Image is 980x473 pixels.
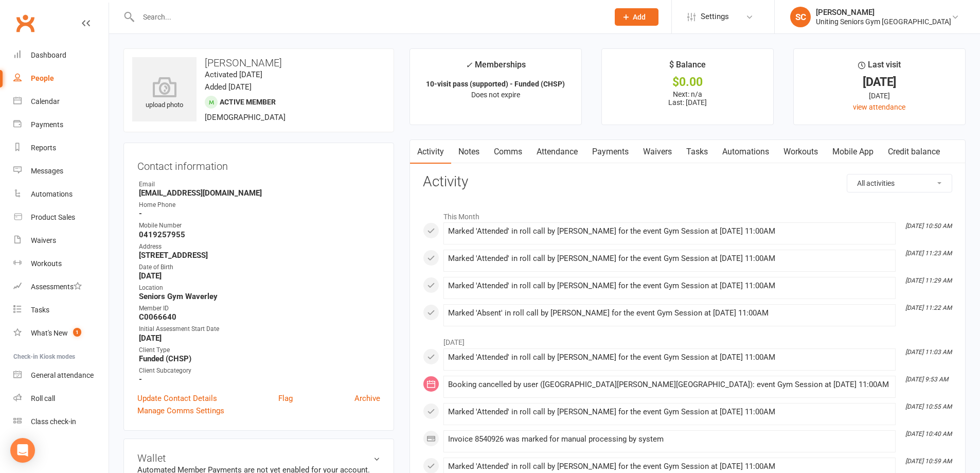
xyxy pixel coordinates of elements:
[905,376,948,383] i: [DATE] 9:53 AM
[31,329,68,337] div: What's New
[31,167,63,175] div: Messages
[10,438,35,463] div: Open Intercom Messenger
[31,236,56,244] div: Waivers
[853,103,905,111] a: view attendance
[448,380,891,389] div: Booking cancelled by user ([GEOGRAPHIC_DATA][PERSON_NAME][GEOGRAPHIC_DATA]): event Gym Session at...
[905,277,952,284] i: [DATE] 11:29 AM
[31,144,56,152] div: Reports
[12,10,38,36] a: Clubworx
[426,80,565,88] strong: 10-visit pass (supported) - Funded (CHSP)
[13,90,109,113] a: Calendar
[31,120,63,129] div: Payments
[13,387,109,410] a: Roll call
[205,113,286,122] span: [DEMOGRAPHIC_DATA]
[448,309,891,318] div: Marked 'Absent' in roll call by [PERSON_NAME] for the event Gym Session at [DATE] 11:00AM
[448,254,891,263] div: Marked 'Attended' in roll call by [PERSON_NAME] for the event Gym Session at [DATE] 11:00AM
[13,206,109,229] a: Product Sales
[825,140,881,164] a: Mobile App
[679,140,715,164] a: Tasks
[448,462,891,471] div: Marked 'Attended' in roll call by [PERSON_NAME] for the event Gym Session at [DATE] 11:00AM
[31,190,73,198] div: Automations
[13,113,109,136] a: Payments
[31,74,54,82] div: People
[13,136,109,160] a: Reports
[132,57,385,68] h3: [PERSON_NAME]
[139,324,380,334] div: Initial Assessment Start Date
[816,17,951,26] div: Uniting Seniors Gym [GEOGRAPHIC_DATA]
[410,140,451,164] a: Activity
[585,140,636,164] a: Payments
[139,283,380,293] div: Location
[139,354,380,363] strong: Funded (CHSP)
[139,292,380,301] strong: Seniors Gym Waverley
[669,58,706,77] div: $ Balance
[13,160,109,183] a: Messages
[139,188,380,198] strong: [EMAIL_ADDRESS][DOMAIN_NAME]
[13,67,109,90] a: People
[905,458,952,465] i: [DATE] 10:59 AM
[905,348,952,356] i: [DATE] 11:03 AM
[139,251,380,260] strong: [STREET_ADDRESS]
[448,435,891,444] div: Invoice 8540926 was marked for manual processing by system
[471,91,520,99] span: Does not expire
[31,417,76,426] div: Class check-in
[715,140,776,164] a: Automations
[137,392,217,405] a: Update Contact Details
[139,375,380,384] strong: -
[220,98,276,106] span: Active member
[31,283,82,291] div: Assessments
[529,140,585,164] a: Attendance
[905,250,952,257] i: [DATE] 11:23 AM
[31,51,66,59] div: Dashboard
[31,306,49,314] div: Tasks
[448,408,891,416] div: Marked 'Attended' in roll call by [PERSON_NAME] for the event Gym Session at [DATE] 11:00AM
[31,394,55,402] div: Roll call
[790,7,811,27] div: SC
[354,392,380,405] a: Archive
[448,227,891,236] div: Marked 'Attended' in roll call by [PERSON_NAME] for the event Gym Session at [DATE] 11:00AM
[137,452,380,464] h3: Wallet
[31,371,94,379] div: General attendance
[13,275,109,299] a: Assessments
[905,430,952,437] i: [DATE] 10:40 AM
[135,10,601,24] input: Search...
[139,209,380,218] strong: -
[139,242,380,252] div: Address
[137,156,380,172] h3: Contact information
[13,183,109,206] a: Automations
[423,331,952,348] li: [DATE]
[205,70,262,79] time: Activated [DATE]
[905,222,952,230] i: [DATE] 10:50 AM
[816,8,951,17] div: [PERSON_NAME]
[611,77,764,87] div: $0.00
[776,140,825,164] a: Workouts
[633,13,646,21] span: Add
[139,230,380,239] strong: 0419257955
[137,405,224,417] a: Manage Comms Settings
[905,304,952,311] i: [DATE] 11:22 AM
[13,252,109,275] a: Workouts
[132,77,197,111] div: upload photo
[139,366,380,376] div: Client Subcategory
[31,213,75,221] div: Product Sales
[448,282,891,290] div: Marked 'Attended' in roll call by [PERSON_NAME] for the event Gym Session at [DATE] 11:00AM
[13,410,109,433] a: Class kiosk mode
[139,221,380,231] div: Mobile Number
[423,174,952,190] h3: Activity
[205,82,252,92] time: Added [DATE]
[701,5,729,28] span: Settings
[139,345,380,355] div: Client Type
[905,403,952,410] i: [DATE] 10:55 AM
[31,259,62,268] div: Workouts
[13,322,109,345] a: What's New1
[803,77,956,87] div: [DATE]
[487,140,529,164] a: Comms
[881,140,947,164] a: Credit balance
[466,58,526,77] div: Memberships
[451,140,487,164] a: Notes
[13,364,109,387] a: General attendance kiosk mode
[139,334,380,343] strong: [DATE]
[31,97,60,106] div: Calendar
[448,353,891,362] div: Marked 'Attended' in roll call by [PERSON_NAME] for the event Gym Session at [DATE] 11:00AM
[73,328,81,337] span: 1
